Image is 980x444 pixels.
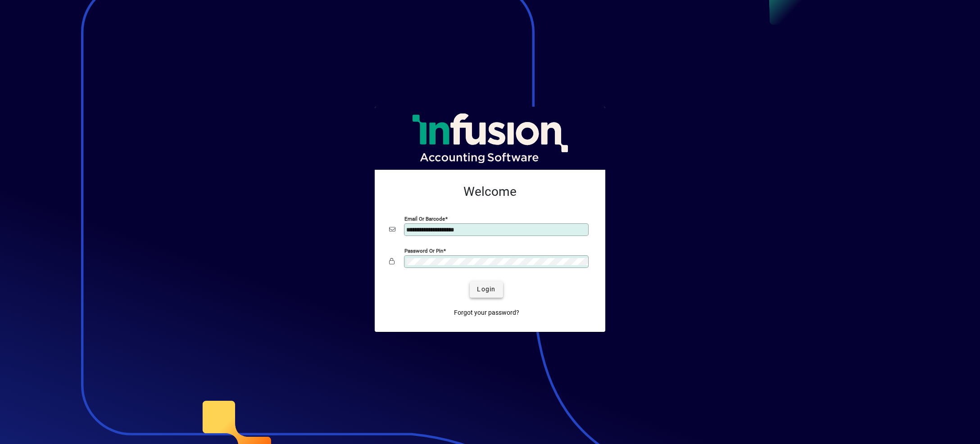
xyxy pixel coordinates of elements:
span: Forgot your password? [454,308,519,317]
h2: Welcome [389,184,591,199]
mat-label: Password or Pin [404,247,443,254]
button: Login [470,281,503,298]
mat-label: Email or Barcode [404,215,445,222]
span: Login [477,285,495,294]
a: Forgot your password? [450,305,523,321]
